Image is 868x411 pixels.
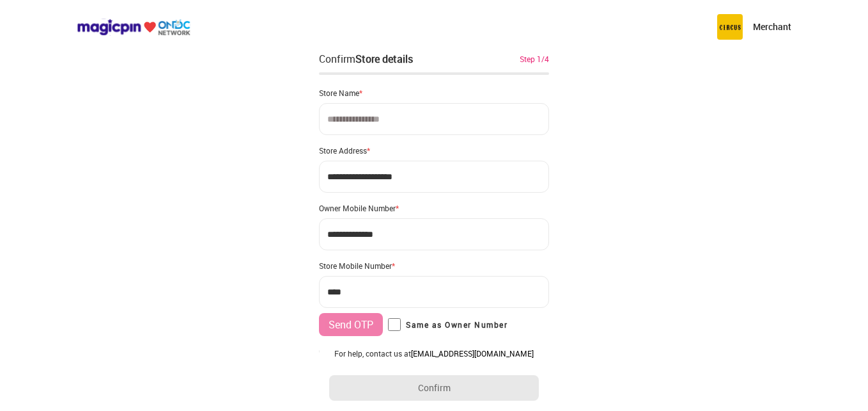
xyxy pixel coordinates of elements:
a: [EMAIL_ADDRESS][DOMAIN_NAME] [411,348,534,359]
div: Owner Mobile Number [319,203,549,213]
p: Merchant [753,20,791,33]
input: Same as Owner Number [388,318,401,331]
div: Owner E-mail ID [319,346,549,357]
div: For help, contact us at [329,348,539,359]
button: Confirm [329,375,539,401]
div: Store Address [319,145,549,156]
button: Send OTP [319,313,383,336]
div: Step 1/4 [520,53,549,65]
label: Same as Owner Number [388,318,508,331]
div: Store details [355,52,413,66]
div: Confirm [319,51,413,67]
div: Store Name [319,88,549,98]
img: circus.b677b59b.png [717,14,743,40]
div: Store Mobile Number [319,261,549,271]
img: ondc-logo-new-small.8a59708e.svg [77,19,190,36]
